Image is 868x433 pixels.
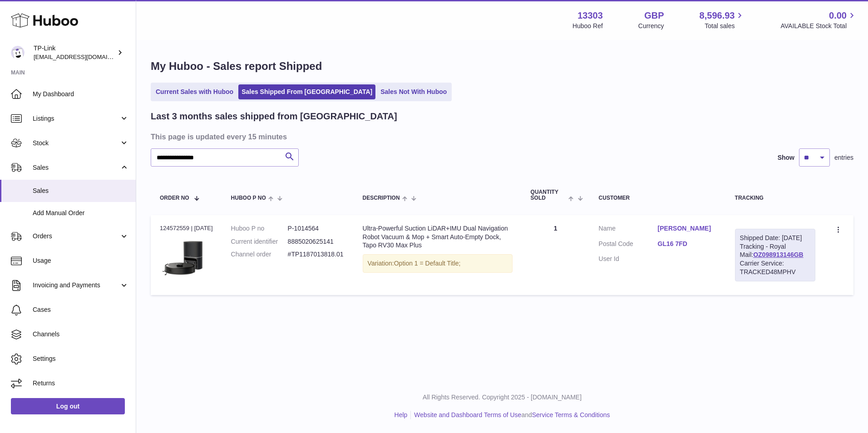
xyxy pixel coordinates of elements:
[572,22,603,30] div: Huboo Ref
[394,260,461,267] span: Option 1 = Default Title;
[829,10,847,22] span: 0.00
[33,114,119,123] span: Listings
[638,22,664,30] div: Currency
[363,254,513,273] div: Variation:
[160,195,189,201] span: Order No
[395,411,408,418] a: Help
[151,59,853,74] h1: My Huboo - Sales report Shipped
[33,139,119,148] span: Stock
[377,84,450,99] a: Sales Not With Huboo
[700,10,735,22] span: 8,596.93
[160,235,205,280] img: 01_large_20240808023803n.jpg
[658,240,717,248] a: GL16 7FD
[34,53,133,60] span: [EMAIL_ADDRESS][DOMAIN_NAME]
[414,411,521,418] a: Website and Dashboard Terms of Use
[34,44,115,61] div: TP-Link
[658,224,717,233] a: [PERSON_NAME]
[33,330,129,339] span: Channels
[780,10,857,30] a: 0.00 AVAILABLE Stock Total
[33,209,129,217] span: Add Manual Order
[411,411,610,419] li: and
[363,195,400,201] span: Description
[33,256,129,265] span: Usage
[522,215,590,295] td: 1
[33,187,129,195] span: Sales
[231,237,288,246] dt: Current identifier
[153,84,237,99] a: Current Sales with Huboo
[735,229,815,281] div: Tracking - Royal Mail:
[740,259,810,276] div: Carrier Service: TRACKED48MPHV
[33,379,129,388] span: Returns
[143,393,861,402] p: All Rights Reserved. Copyright 2025 - [DOMAIN_NAME]
[599,224,658,235] dt: Name
[700,10,745,30] a: 8,596.93 Total sales
[780,22,857,30] span: AVAILABLE Stock Total
[363,224,513,250] div: Ultra-Powerful Suction LiDAR+IMU Dual Navigation Robot Vacuum & Mop + Smart Auto-Empty Dock, Tapo...
[33,281,119,290] span: Invoicing and Payments
[599,240,658,251] dt: Postal Code
[151,132,851,142] h3: This page is updated every 15 minutes
[33,354,129,363] span: Settings
[288,250,345,259] dd: #TP1187013818.01
[577,10,603,22] strong: 13303
[740,234,810,242] div: Shipped Date: [DATE]
[599,195,717,201] div: Customer
[33,163,119,172] span: Sales
[33,232,119,241] span: Orders
[151,110,397,123] h2: Last 3 months sales shipped from [GEOGRAPHIC_DATA]
[11,398,125,414] a: Log out
[288,237,345,246] dd: 8885020625141
[160,224,213,232] div: 124572559 | [DATE]
[644,10,664,22] strong: GBP
[834,153,853,162] span: entries
[735,195,815,201] div: Tracking
[238,84,375,99] a: Sales Shipped From [GEOGRAPHIC_DATA]
[531,189,567,201] span: Quantity Sold
[231,224,288,233] dt: Huboo P no
[33,305,129,314] span: Cases
[599,255,658,263] dt: User Id
[532,411,610,418] a: Service Terms & Conditions
[288,224,345,233] dd: P-1014564
[11,46,25,59] img: internalAdmin-13303@internal.huboo.com
[753,251,804,258] a: OZ098913146GB
[705,22,745,30] span: Total sales
[231,195,266,201] span: Huboo P no
[231,250,288,259] dt: Channel order
[33,90,129,98] span: My Dashboard
[778,153,794,162] label: Show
